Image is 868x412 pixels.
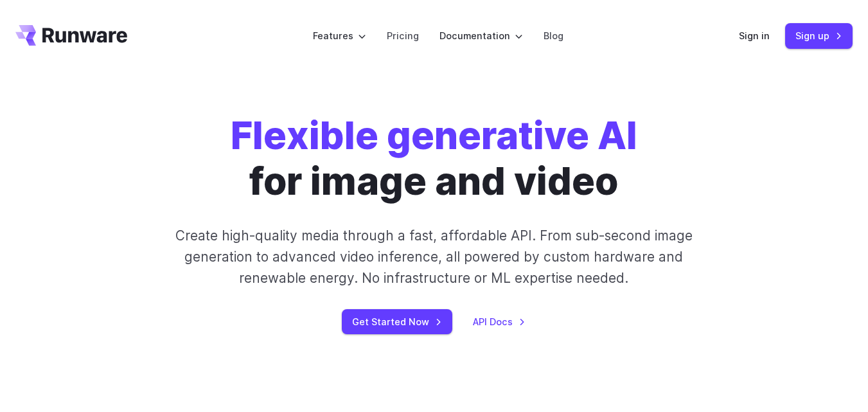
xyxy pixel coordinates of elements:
a: Pricing [387,28,419,43]
h1: for image and video [231,113,637,204]
a: Go to / [15,25,127,46]
label: Features [313,28,366,43]
a: Sign in [739,28,770,43]
strong: Flexible generative AI [231,112,637,158]
label: Documentation [439,28,523,43]
a: Sign up [785,23,853,48]
p: Create high-quality media through a fast, affordable API. From sub-second image generation to adv... [166,225,702,289]
a: Get Started Now [342,309,452,334]
a: API Docs [473,314,526,329]
a: Blog [544,28,563,43]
